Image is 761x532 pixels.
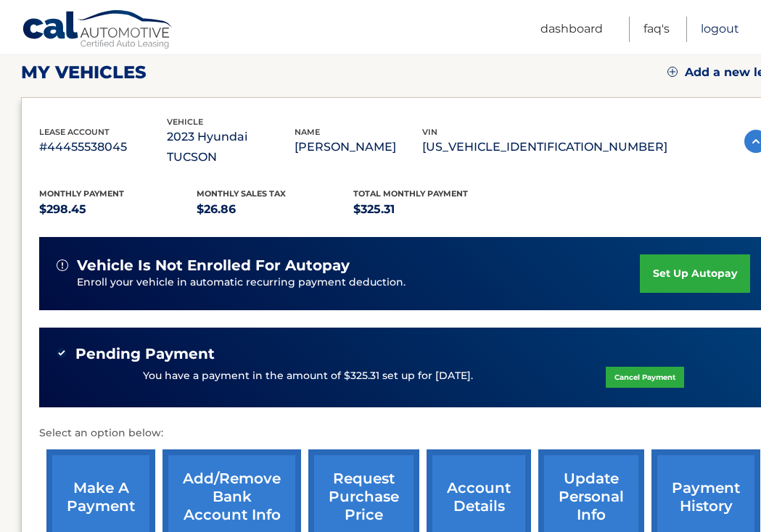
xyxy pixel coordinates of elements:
[353,188,468,199] span: Total Monthly Payment
[667,67,678,77] img: add.svg
[77,275,640,291] p: Enroll your vehicle in automatic recurring payment deduction.
[77,257,350,275] span: vehicle is not enrolled for autopay
[143,368,473,384] p: You have a payment in the amount of $325.31 set up for [DATE].
[295,127,320,137] span: name
[39,137,167,157] p: #44455538045
[197,199,354,220] p: $26.86
[22,9,174,51] a: Cal Automotive
[606,367,684,388] a: Cancel Payment
[353,199,511,220] p: $325.31
[57,348,67,358] img: check-green.svg
[75,345,215,363] span: Pending Payment
[39,127,110,137] span: lease account
[57,259,68,271] img: alert-white.svg
[39,188,124,199] span: Monthly Payment
[197,188,286,199] span: Monthly sales Tax
[540,17,603,42] a: Dashboard
[21,62,147,83] h2: my vehicles
[39,199,197,220] p: $298.45
[422,127,437,137] span: vin
[295,137,422,157] p: [PERSON_NAME]
[701,17,739,42] a: Logout
[643,17,670,42] a: FAQ's
[422,137,667,157] p: [US_VEHICLE_IDENTIFICATION_NUMBER]
[167,127,295,167] p: 2023 Hyundai TUCSON
[167,117,203,127] span: vehicle
[640,254,750,293] a: set up autopay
